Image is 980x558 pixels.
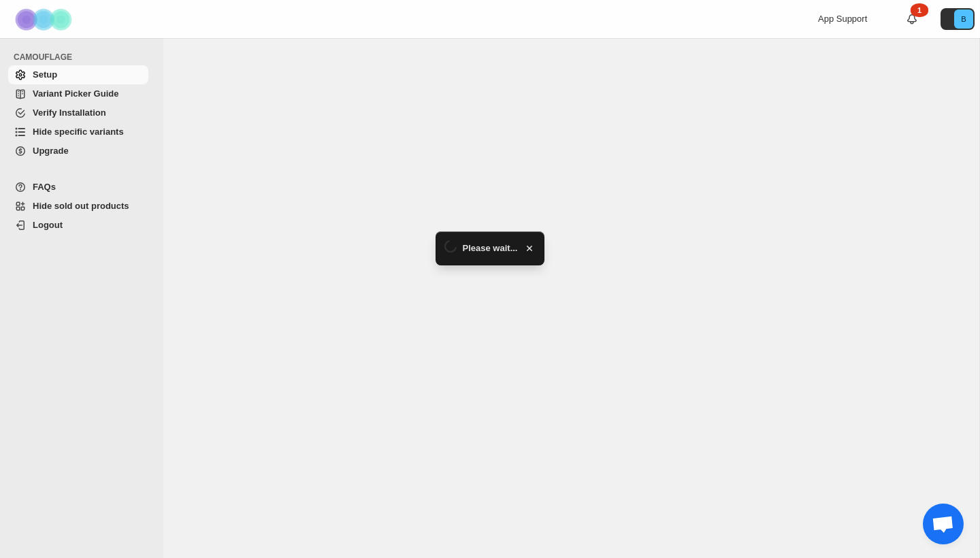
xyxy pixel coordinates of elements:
span: Logout [33,220,63,230]
span: Please wait... [463,242,518,255]
a: Upgrade [8,142,148,161]
a: Setup [8,65,148,84]
a: Logout [8,216,148,235]
span: CAMOUFLAGE [14,52,154,63]
span: Setup [33,69,57,80]
a: Verify Installation [8,103,148,122]
button: Avatar with initials B [941,8,975,30]
span: Hide sold out products [33,201,129,211]
span: Upgrade [33,146,69,156]
span: App Support [818,14,867,24]
text: B [961,15,966,23]
a: Variant Picker Guide [8,84,148,103]
span: Verify Installation [33,108,106,118]
span: Avatar with initials B [954,10,973,29]
img: Camouflage [11,1,79,38]
a: FAQs [8,178,148,197]
span: FAQs [33,182,56,192]
a: 1 [905,12,919,26]
a: Hide sold out products [8,197,148,216]
a: Hide specific variants [8,122,148,142]
div: Open chat [923,504,964,544]
span: Variant Picker Guide [33,88,118,99]
span: Hide specific variants [33,127,124,137]
div: 1 [911,3,928,17]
